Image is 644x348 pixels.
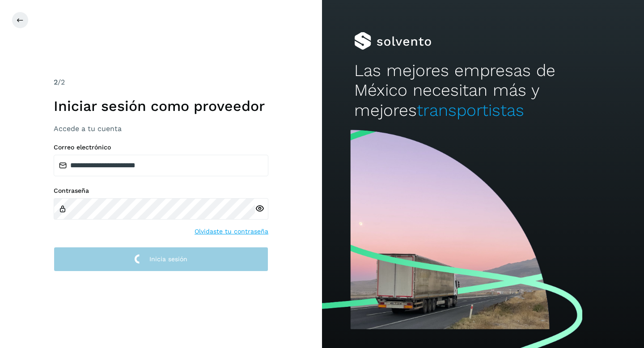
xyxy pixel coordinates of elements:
[54,144,268,151] label: Correo electrónico
[54,98,268,115] h1: Iniciar sesión como proveedor
[54,187,268,195] label: Contraseña
[354,61,612,120] h2: Las mejores empresas de México necesitan más y mejores
[149,256,187,262] span: Inicia sesión
[417,101,524,120] span: transportistas
[54,124,268,133] h3: Accede a tu cuenta
[54,247,268,272] button: Inicia sesión
[195,227,268,236] a: Olvidaste tu contraseña
[54,77,268,88] div: /2
[54,78,58,86] span: 2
